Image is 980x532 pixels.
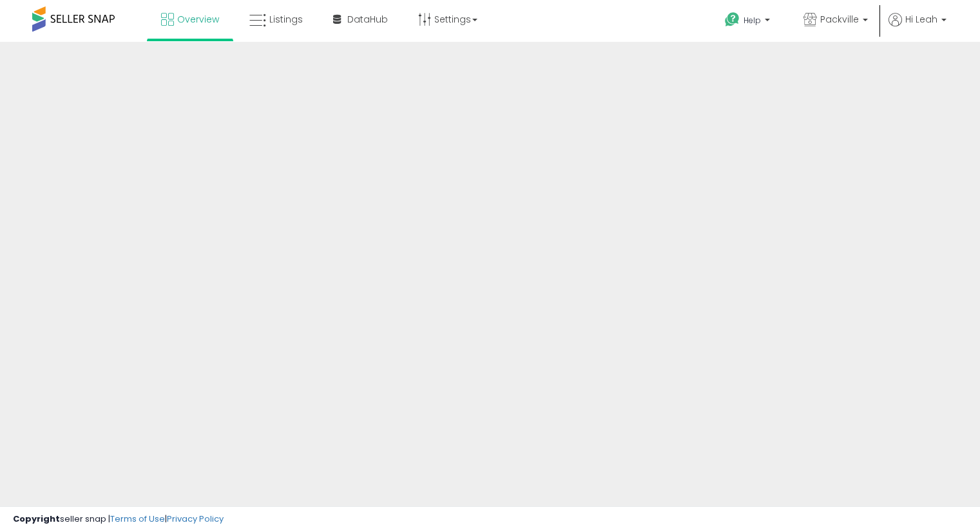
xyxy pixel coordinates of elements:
span: DataHub [347,13,388,26]
a: Help [715,2,783,42]
strong: Copyright [13,513,60,525]
span: Hi Leah [905,13,937,26]
span: Overview [177,13,219,26]
a: Hi Leah [889,13,946,42]
a: Privacy Policy [167,513,224,525]
a: Terms of Use [110,513,165,525]
div: seller snap | | [13,513,224,526]
span: Help [744,15,761,26]
span: Packville [820,13,859,26]
i: Get Help [724,12,740,28]
span: Listings [269,13,303,26]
